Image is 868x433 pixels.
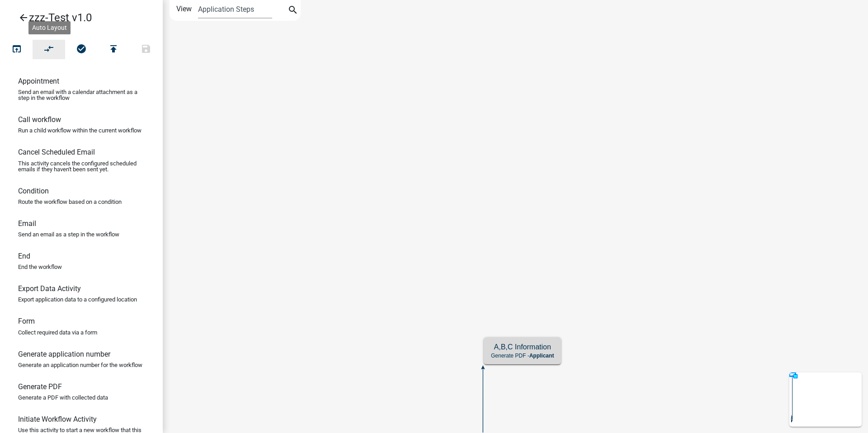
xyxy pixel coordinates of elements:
[18,395,108,400] p: Generate a PDF with collected data
[18,350,110,358] h6: Generate application number
[18,219,36,228] h6: Email
[18,12,29,25] i: arrow_back
[7,7,148,28] a: zzz-Test v1.0
[18,264,62,270] p: End the workflow
[141,43,151,56] i: save
[33,40,65,59] button: Auto Layout
[11,43,22,56] i: open_in_browser
[18,297,137,302] p: Export application data to a configured location
[18,317,35,325] h6: Form
[491,343,554,351] h5: A,B,C Information
[0,40,33,59] button: Test Workflow
[65,40,98,59] button: No problems
[18,89,145,101] p: Send an email with a calendar attachment as a step in the workflow
[18,77,59,85] h6: Appointment
[18,115,61,124] h6: Call workflow
[18,284,81,293] h6: Export Data Activity
[130,40,162,59] button: Save
[18,252,30,260] h6: End
[18,127,142,133] p: Run a child workflow within the current workflow
[288,5,298,17] i: search
[18,148,95,156] h6: Cancel Scheduled Email
[28,21,71,34] div: Auto Layout
[18,199,122,205] p: Route the workflow based on a condition
[97,40,130,59] button: Publish
[529,353,554,359] span: Applicant
[44,43,55,56] i: compare_arrows
[18,160,145,172] p: This activity cancels the configured scheduled emails if they haven't been sent yet.
[18,187,49,195] h6: Condition
[18,329,97,335] p: Collect required data via a form
[76,43,87,56] i: check_circle
[18,231,119,237] p: Send an email as a step in the workflow
[18,382,62,391] h6: Generate PDF
[108,43,119,56] i: publish
[0,40,162,61] div: Workflow actions
[491,353,554,359] p: Generate PDF -
[18,362,142,368] p: Generate an application number for the workflow
[286,4,300,18] button: search
[18,415,97,424] h6: Initiate Workflow Activity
